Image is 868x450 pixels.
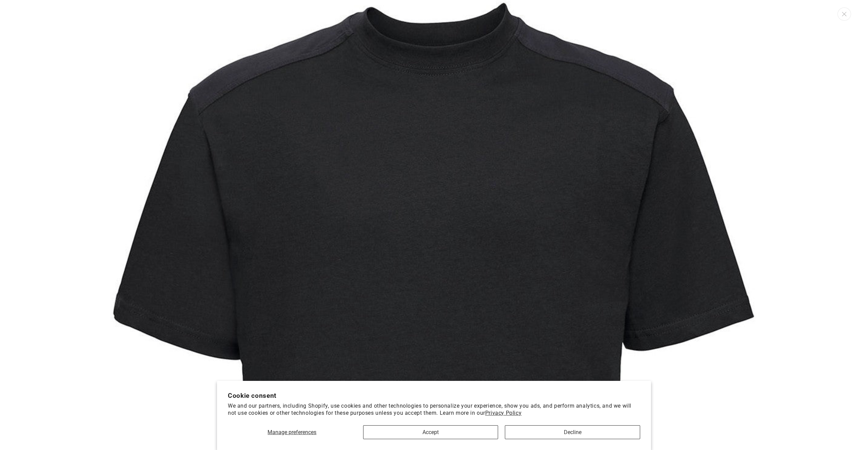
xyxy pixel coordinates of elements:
[363,425,498,439] button: Accept
[837,7,851,21] button: Close
[228,392,640,400] h2: Cookie consent
[228,403,640,417] p: We and our partners, including Shopify, use cookies and other technologies to personalize your ex...
[268,429,316,435] span: Manage preferences
[485,410,521,416] a: Privacy Policy
[752,377,868,450] iframe: Chat Widget
[505,425,640,439] button: Decline
[228,425,356,439] button: Manage preferences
